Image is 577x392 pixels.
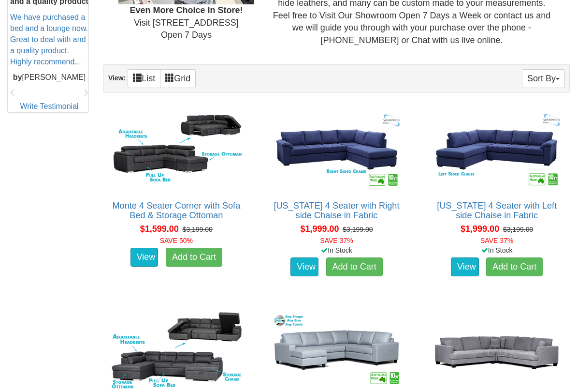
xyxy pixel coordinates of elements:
del: $3,199.00 [503,226,533,233]
a: [US_STATE] 4 Seater with Left side Chaise in Fabric [437,201,557,220]
a: Grid [160,69,196,88]
img: Arizona 4 Seater with Right side Chaise in Fabric [269,108,404,191]
a: [US_STATE] 4 Seater with Right side Chaise in Fabric [274,201,399,220]
del: $3,199.00 [343,226,373,233]
a: View [130,248,159,267]
img: Monte 4 Seater Corner with Sofa Bed & Storage Ottoman [109,108,244,191]
p: [PERSON_NAME] [10,72,88,83]
span: $1,999.00 [300,224,339,234]
del: $3,199.00 [183,226,213,233]
a: View [451,257,479,277]
div: In Stock [262,245,412,255]
a: Add to Cart [486,257,543,277]
a: List [128,69,160,88]
span: $1,999.00 [461,224,499,234]
div: In Stock [422,245,572,255]
b: by [13,73,22,81]
img: Toronto King Size 5 Seater Corner Lounge [429,309,564,392]
a: Add to Cart [166,248,222,267]
a: Add to Cart [326,257,383,277]
font: SAVE 37% [320,237,353,244]
img: Monte 5 Seater Corner with Sofa Bed + Storage Chaise & Ottoman [109,309,244,392]
img: Belmont 6 Seat Corner with Chaise in Fabric [269,309,404,392]
font: SAVE 50% [160,237,193,244]
button: Sort By [522,69,565,88]
strong: View: [108,74,126,82]
b: Even More Choice In Store! [130,5,243,15]
span: $1,599.00 [140,224,179,234]
font: SAVE 37% [480,237,513,244]
a: We have purchased a bed and a lounge now. Great to deal with and a quality product. Highly recomm... [10,13,88,65]
a: View [290,257,318,277]
img: Arizona 4 Seater with Left side Chaise in Fabric [429,108,564,191]
a: Write Testimonial [20,102,78,110]
a: Monte 4 Seater Corner with Sofa Bed & Storage Ottoman [112,201,240,220]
